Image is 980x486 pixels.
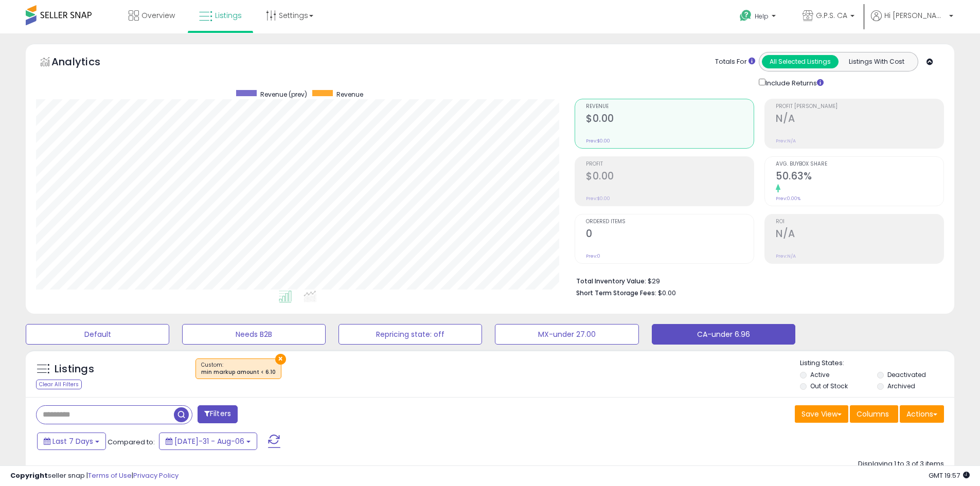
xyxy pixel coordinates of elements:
span: G.P.S. CA [816,10,847,21]
button: All Selected Listings [762,55,839,68]
button: [DATE]-31 - Aug-06 [159,433,257,450]
span: Last 7 Days [52,436,93,446]
h2: N/A [776,228,943,242]
b: Total Inventory Value: [576,277,646,285]
button: Actions [900,405,944,423]
small: Prev: N/A [776,138,796,144]
div: Clear All Filters [36,380,82,389]
h5: Analytics [51,55,120,71]
small: Prev: 0.00% [776,195,800,202]
button: × [275,354,286,365]
button: Default [26,324,169,345]
span: ROI [776,219,943,225]
label: Archived [887,382,915,390]
label: Out of Stock [810,382,848,390]
button: Listings With Cost [838,55,915,68]
div: Include Returns [751,77,836,88]
span: Avg. Buybox Share [776,161,943,167]
h5: Listings [55,362,94,376]
button: Needs B2B [182,324,326,345]
button: Repricing state: off [338,324,482,345]
span: 2025-08-14 19:57 GMT [929,471,970,480]
span: Hi [PERSON_NAME] [884,10,946,21]
span: Compared to: [108,437,155,447]
h2: N/A [776,113,943,127]
h2: $0.00 [586,113,754,127]
button: Columns [850,405,898,423]
span: [DATE]-31 - Aug-06 [174,436,244,446]
b: Short Term Storage Fees: [576,289,656,297]
a: Terms of Use [88,471,132,480]
strong: Copyright [10,471,48,480]
span: Columns [857,409,889,419]
a: Privacy Policy [133,471,179,480]
h2: 0 [586,228,754,242]
button: CA-under 6.96 [652,324,795,345]
button: MX-under 27.00 [495,324,638,345]
div: Totals For [715,57,755,67]
div: seller snap | | [10,471,179,481]
small: Prev: N/A [776,253,796,259]
h2: $0.00 [586,170,754,184]
small: Prev: $0.00 [586,138,610,144]
a: Hi [PERSON_NAME] [871,10,953,33]
span: Ordered Items [586,219,754,225]
span: Listings [215,10,242,21]
small: Prev: 0 [586,253,600,259]
i: Get Help [739,9,752,22]
button: Filters [198,405,238,423]
small: Prev: $0.00 [586,195,610,202]
div: min markup amount < 6.10 [201,369,276,376]
span: Help [755,12,769,21]
p: Listing States: [800,358,954,368]
span: Revenue [336,90,363,99]
h2: 50.63% [776,170,943,184]
span: $0.00 [658,288,676,298]
div: Displaying 1 to 3 of 3 items [858,459,944,469]
label: Deactivated [887,370,926,379]
button: Last 7 Days [37,433,106,450]
span: Revenue (prev) [260,90,307,99]
span: Overview [141,10,175,21]
span: Profit [586,161,754,167]
span: Revenue [586,104,754,110]
label: Active [810,370,829,379]
span: Custom: [201,361,276,376]
span: Profit [PERSON_NAME] [776,104,943,110]
button: Save View [795,405,848,423]
li: $29 [576,274,936,286]
a: Help [732,2,786,33]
